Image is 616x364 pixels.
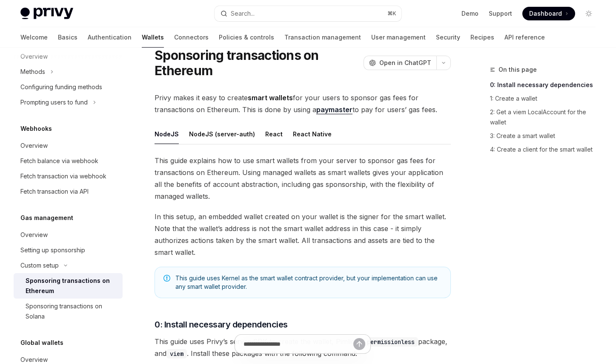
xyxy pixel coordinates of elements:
[14,299,123,324] a: Sponsoring transactions on Solana
[20,245,85,255] div: Setting up sponsorship
[470,27,494,48] a: Recipes
[20,171,106,181] div: Fetch transaction via webhook
[20,8,73,20] img: light logo
[490,105,602,129] a: 2: Get a viem LocalAccount for the wallet
[20,230,48,240] div: Overview
[14,184,123,199] a: Fetch transaction via API
[174,27,209,48] a: Connectors
[14,243,123,258] a: Setting up sponsorship
[88,27,132,48] a: Authentication
[20,156,98,166] div: Fetch balance via webhook
[293,124,332,144] div: React Native
[14,138,123,153] a: Overview
[155,124,179,144] div: NodeJS
[20,82,102,92] div: Configuring funding methods
[490,78,602,92] a: 0: Install necessary dependencies
[20,141,48,151] div: Overview
[490,129,602,143] a: 3: Create a smart wallet
[14,227,123,243] a: Overview
[14,79,123,95] a: Configuring funding methods
[490,143,602,156] a: 4: Create a client for the smart wallet
[436,27,460,48] a: Security
[20,338,63,348] h5: Global wallets
[20,124,52,134] h5: Webhooks
[248,93,293,102] strong: smart wallets
[14,64,123,79] button: Toggle Methods section
[20,27,48,48] a: Welcome
[504,27,545,48] a: API reference
[20,213,73,223] h5: Gas management
[582,7,596,20] button: Toggle dark mode
[387,10,396,17] span: ⌘ K
[14,95,123,110] button: Toggle Prompting users to fund section
[26,301,117,322] div: Sponsoring transactions on Solana
[461,9,478,18] a: Demo
[353,338,365,350] button: Send message
[231,8,255,19] div: Search...
[163,275,170,282] svg: Note
[244,335,353,353] input: Ask a question...
[58,27,77,48] a: Basics
[364,56,436,70] button: Open in ChatGPT
[489,9,512,18] a: Support
[20,97,88,107] div: Prompting users to fund
[371,27,426,48] a: User management
[14,153,123,169] a: Fetch balance via webhook
[26,276,117,296] div: Sponsoring transactions on Ethereum
[265,124,283,144] div: React
[316,105,352,114] a: paymaster
[14,273,123,299] a: Sponsoring transactions on Ethereum
[529,9,562,18] span: Dashboard
[189,124,255,144] div: NodeJS (server-auth)
[155,319,288,330] span: 0: Install necessary dependencies
[14,258,123,273] button: Toggle Custom setup section
[155,92,451,116] span: Privy makes it easy to create for your users to sponsor gas fees for transactions on Ethereum. Th...
[20,67,45,77] div: Methods
[14,169,123,184] a: Fetch transaction via webhook
[155,48,360,78] h1: Sponsoring transactions on Ethereum
[155,155,451,202] span: This guide explains how to use smart wallets from your server to sponsor gas fees for transaction...
[490,92,602,105] a: 1: Create a wallet
[379,59,431,67] span: Open in ChatGPT
[20,186,89,197] div: Fetch transaction via API
[522,7,575,20] a: Dashboard
[499,65,537,75] span: On this page
[175,274,442,291] span: This guide uses Kernel as the smart wallet contract provider, but your implementation can use any...
[284,27,361,48] a: Transaction management
[155,211,451,258] span: In this setup, an embedded wallet created on your wallet is the signer for the smart wallet. Note...
[215,6,402,21] button: Open search
[20,260,59,271] div: Custom setup
[142,27,164,48] a: Wallets
[219,27,274,48] a: Policies & controls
